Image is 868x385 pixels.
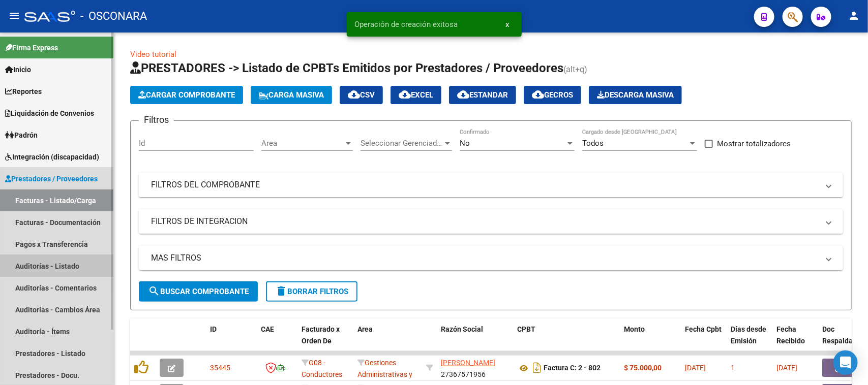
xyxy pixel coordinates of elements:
[563,65,587,74] span: (alt+q)
[130,61,563,75] span: PRESTADORES -> Listado de CPBTs Emitidos por Prestadores / Proveedores
[530,360,544,376] i: Descargar documento
[391,86,441,104] button: EXCEL
[138,90,235,100] span: Cargar Comprobante
[80,5,147,27] span: - OSCONARA
[441,357,509,378] div: 27367571956
[275,285,287,297] mat-icon: delete
[210,325,217,333] span: ID
[151,179,819,190] mat-panel-title: FILTROS DEL COMPROBANTE
[266,281,357,302] button: Borrar Filtros
[151,216,819,227] mat-panel-title: FILTROS DE INTEGRACION
[717,138,791,150] span: Mostrar totalizadores
[5,86,42,97] span: Reportes
[151,252,819,264] mat-panel-title: MAS FILTROS
[589,86,682,104] button: Descarga Masiva
[441,325,483,333] span: Razón Social
[297,318,353,363] datatable-header-cell: Facturado x Orden De
[498,15,518,34] button: x
[139,173,843,197] mat-expansion-panel-header: FILTROS DEL COMPROBANTE
[524,86,581,104] button: Gecros
[355,19,458,29] span: Operación de creación exitosa
[772,318,818,363] datatable-header-cell: Fecha Recibido
[261,139,344,148] span: Area
[5,108,94,119] span: Liquidación de Convenios
[302,325,340,345] span: Facturado x Orden De
[589,86,682,104] app-download-masive: Descarga masiva de comprobantes (adjuntos)
[5,42,58,53] span: Firma Express
[139,281,258,302] button: Buscar Comprobante
[727,318,772,363] datatable-header-cell: Días desde Emisión
[544,364,601,372] strong: Factura C: 2 - 802
[517,325,535,333] span: CPBT
[361,139,443,148] span: Seleccionar Gerenciador
[437,318,513,363] datatable-header-cell: Razón Social
[681,318,727,363] datatable-header-cell: Fecha Cpbt
[848,10,860,22] mat-icon: person
[399,90,433,100] span: EXCEL
[257,318,297,363] datatable-header-cell: CAE
[513,318,620,363] datatable-header-cell: CPBT
[348,90,375,100] span: CSV
[130,50,176,59] a: Video tutorial
[251,86,332,104] button: Carga Masiva
[457,88,469,101] mat-icon: cloud_download
[210,364,230,372] span: 35445
[5,151,99,163] span: Integración (discapacidad)
[624,364,662,372] strong: $ 75.000,00
[731,325,766,345] span: Días desde Emisión
[685,364,706,372] span: [DATE]
[582,139,604,148] span: Todos
[5,130,38,141] span: Padrón
[348,88,360,101] mat-icon: cloud_download
[8,10,20,22] mat-icon: menu
[261,325,274,333] span: CAE
[822,325,868,345] span: Doc Respaldatoria
[776,325,805,345] span: Fecha Recibido
[130,86,243,104] button: Cargar Comprobante
[441,359,495,367] span: [PERSON_NAME]
[139,246,843,270] mat-expansion-panel-header: MAS FILTROS
[506,20,510,29] span: x
[206,318,257,363] datatable-header-cell: ID
[357,325,373,333] span: Area
[148,285,160,297] mat-icon: search
[532,90,573,100] span: Gecros
[340,86,383,104] button: CSV
[275,287,348,296] span: Borrar Filtros
[532,88,544,101] mat-icon: cloud_download
[449,86,516,104] button: Estandar
[353,318,422,363] datatable-header-cell: Area
[259,90,324,100] span: Carga Masiva
[399,88,411,101] mat-icon: cloud_download
[685,325,722,333] span: Fecha Cpbt
[457,90,508,100] span: Estandar
[776,364,797,372] span: [DATE]
[5,173,98,184] span: Prestadores / Proveedores
[833,350,858,375] div: Open Intercom Messenger
[139,113,174,127] h3: Filtros
[460,139,470,148] span: No
[620,318,681,363] datatable-header-cell: Monto
[5,64,31,75] span: Inicio
[624,325,645,333] span: Monto
[139,209,843,234] mat-expansion-panel-header: FILTROS DE INTEGRACION
[148,287,249,296] span: Buscar Comprobante
[731,364,735,372] span: 1
[597,90,674,100] span: Descarga Masiva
